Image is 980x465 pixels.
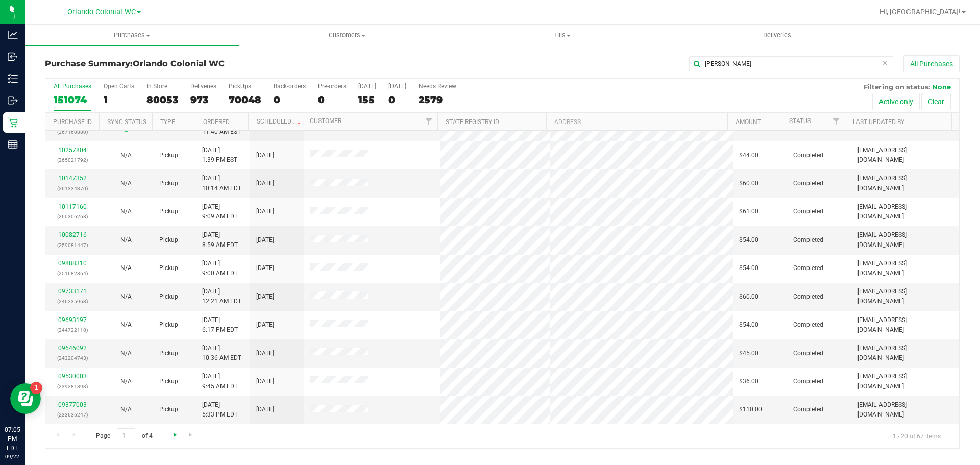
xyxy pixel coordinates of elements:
div: 0 [274,94,306,106]
button: N/A [120,320,132,330]
span: Purchases [24,31,239,40]
span: [DATE] [256,207,274,216]
span: Not Applicable [120,236,132,243]
input: 1 [117,428,135,444]
span: Completed [793,263,823,273]
a: 09646092 [58,345,87,352]
span: Pickup [159,320,178,330]
span: [EMAIL_ADDRESS][DOMAIN_NAME] [857,230,953,250]
inline-svg: Outbound [8,95,18,106]
button: N/A [120,292,132,302]
a: Go to the next page [167,428,182,442]
button: Active only [872,93,920,110]
a: Filter [828,113,845,130]
div: Needs Review [419,83,456,90]
a: Scheduled [257,118,303,125]
span: [DATE] 1:39 PM EST [202,145,237,165]
span: [DATE] [256,320,274,330]
div: 0 [318,94,346,106]
div: 0 [388,94,406,106]
span: Completed [793,377,823,386]
span: Completed [793,235,823,245]
span: Not Applicable [120,208,132,215]
span: Completed [793,151,823,160]
a: 10082716 [58,231,87,238]
span: Not Applicable [120,180,132,187]
a: Type [160,118,175,126]
button: N/A [120,377,132,386]
span: [EMAIL_ADDRESS][DOMAIN_NAME] [857,259,953,278]
a: Go to the last page [184,428,199,442]
span: Deliveries [749,31,805,40]
span: [DATE] 9:00 AM EDT [202,259,238,278]
span: Pickup [159,263,178,273]
span: [EMAIL_ADDRESS][DOMAIN_NAME] [857,202,953,222]
span: Orlando Colonial WC [133,59,225,68]
a: Amount [736,118,761,126]
div: 2579 [419,94,456,106]
inline-svg: Inbound [8,52,18,62]
span: Pickup [159,179,178,188]
span: $45.00 [739,349,758,358]
a: Filter [421,113,437,130]
button: N/A [120,235,132,245]
p: (261334370) [52,184,93,193]
div: 973 [190,94,216,106]
span: [DATE] 10:14 AM EDT [202,174,241,193]
a: Customers [239,25,454,46]
span: $54.00 [739,235,758,245]
a: 10117160 [58,203,87,210]
inline-svg: Inventory [8,74,18,84]
span: [DATE] 12:21 AM EDT [202,287,241,306]
span: [DATE] [256,151,274,160]
p: 07:05 PM EDT [5,425,20,453]
span: Filtering on status: [864,83,930,91]
a: Sync Status [107,118,146,126]
button: N/A [120,207,132,216]
span: $36.00 [739,377,758,386]
span: Pickup [159,405,178,414]
span: Pickup [159,151,178,160]
div: 155 [358,94,376,106]
button: N/A [120,263,132,273]
inline-svg: Retail [8,117,18,128]
span: Completed [793,207,823,216]
span: [DATE] [256,349,274,358]
div: [DATE] [388,83,406,90]
p: (233636247) [52,410,93,420]
span: Completed [793,349,823,358]
div: 70048 [229,94,261,106]
p: (246235963) [52,297,93,306]
p: (251682864) [52,268,93,278]
span: [DATE] 8:59 AM EDT [202,230,238,250]
button: N/A [120,405,132,414]
span: [EMAIL_ADDRESS][DOMAIN_NAME] [857,372,953,391]
a: Purchases [24,25,239,46]
p: (267160880) [52,127,93,137]
span: $61.00 [739,207,758,216]
span: $54.00 [739,263,758,273]
span: Not Applicable [120,321,132,328]
div: Back-orders [274,83,306,90]
a: Deliveries [670,25,885,46]
span: 1 - 20 of 67 items [885,428,949,444]
span: $60.00 [739,292,758,302]
span: Hi, [GEOGRAPHIC_DATA]! [880,8,961,16]
span: [EMAIL_ADDRESS][DOMAIN_NAME] [857,400,953,420]
span: [DATE] [256,292,274,302]
span: [DATE] [256,263,274,273]
a: 09693197 [58,316,87,324]
a: Status [789,117,811,125]
p: (243204743) [52,353,93,363]
a: State Registry ID [446,118,499,126]
div: Open Carts [104,83,134,90]
span: Pickup [159,235,178,245]
span: [DATE] 10:36 AM EDT [202,344,241,363]
span: $60.00 [739,179,758,188]
div: 151074 [54,94,91,106]
iframe: Resource center [10,383,41,414]
p: (239281893) [52,382,93,391]
span: [DATE] [256,377,274,386]
span: [EMAIL_ADDRESS][DOMAIN_NAME] [857,287,953,306]
a: Ordered [203,118,230,126]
